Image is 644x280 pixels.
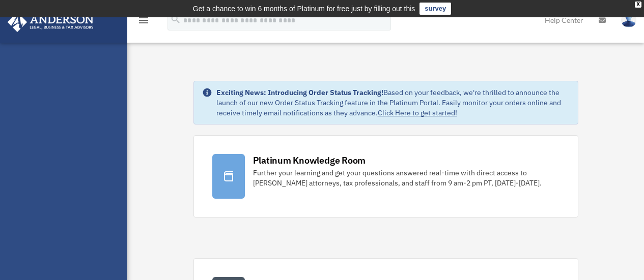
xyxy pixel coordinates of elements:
a: menu [137,18,150,26]
a: Platinum Knowledge Room Further your learning and get your questions answered real-time with dire... [193,135,578,217]
img: User Pic [621,13,636,27]
div: Based on your feedback, we're thrilled to announce the launch of our new Order Status Tracking fe... [216,87,570,118]
img: Anderson Advisors Platinum Portal [5,12,97,32]
a: Click Here to get started! [378,108,457,117]
div: close [635,2,641,8]
div: Get a chance to win 6 months of Platinum for free just by filling out this [193,3,415,15]
strong: Exciting News: Introducing Order Status Tracking! [216,88,383,97]
div: Further your learning and get your questions answered real-time with direct access to [PERSON_NAM... [253,168,559,188]
a: survey [419,3,451,15]
i: search [170,14,181,25]
i: menu [137,14,150,26]
div: Platinum Knowledge Room [253,154,366,167]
